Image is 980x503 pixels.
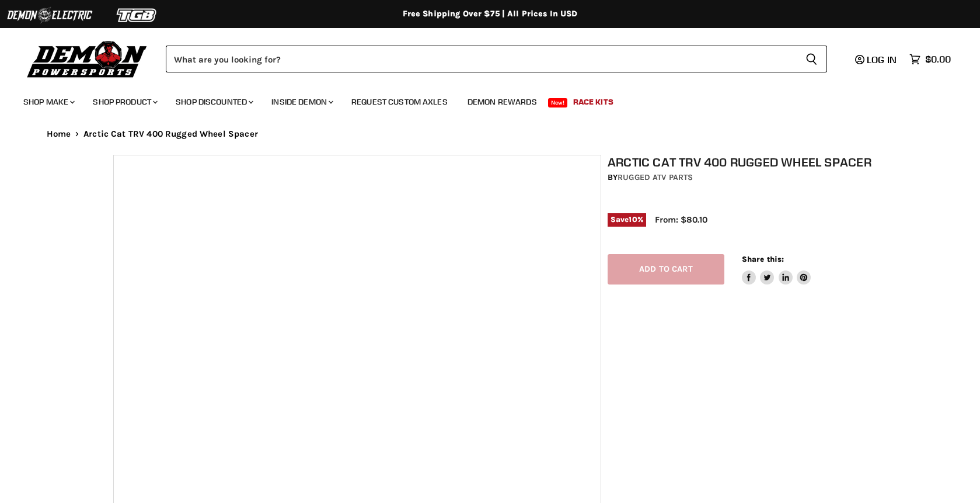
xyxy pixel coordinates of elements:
[655,214,707,225] span: From: $80.10
[618,172,693,182] a: Rugged ATV Parts
[796,46,827,72] button: Search
[850,54,904,65] a: Log in
[166,46,796,72] input: Search
[904,51,957,68] a: $0.00
[742,255,784,263] span: Share this:
[263,90,340,114] a: Inside Demon
[548,98,568,107] span: New!
[925,54,951,65] span: $0.00
[343,90,456,114] a: Request Custom Axles
[564,90,622,114] a: Race Kits
[83,129,258,139] span: Arctic Cat TRV 400 Rugged Wheel Spacer
[742,254,811,285] aside: Share this:
[15,90,82,114] a: Shop Make
[608,155,874,169] h1: Arctic Cat TRV 400 Rugged Wheel Spacer
[867,54,897,65] span: Log in
[608,171,874,184] div: by
[47,129,71,139] a: Home
[84,90,165,114] a: Shop Product
[23,129,957,139] nav: Breadcrumbs
[608,213,646,226] span: Save %
[629,215,637,224] span: 10
[166,46,827,72] form: Product
[23,38,151,79] img: Demon Powersports
[459,90,546,114] a: Demon Rewards
[23,9,957,19] div: Free Shipping Over $75 | All Prices In USD
[167,90,260,114] a: Shop Discounted
[15,85,948,114] ul: Main menu
[6,4,93,26] img: Demon Electric Logo 2
[93,4,181,26] img: TGB Logo 2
